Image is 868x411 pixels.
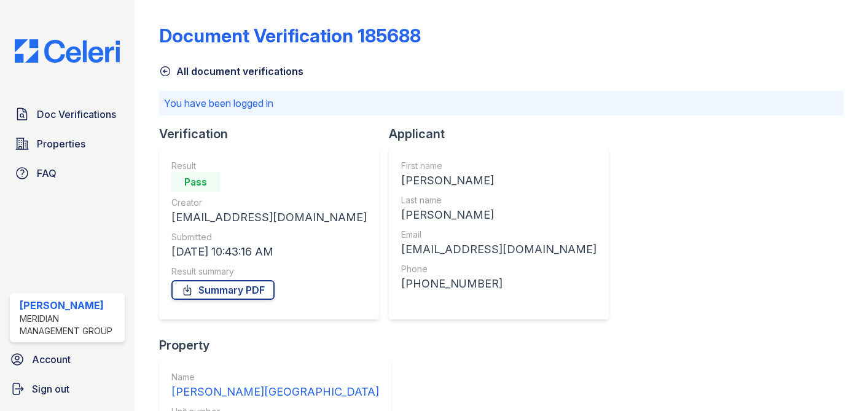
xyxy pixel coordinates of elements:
div: [PERSON_NAME] [401,206,596,224]
div: Property [159,337,401,354]
div: Email [401,229,596,241]
div: [PERSON_NAME] [401,172,596,189]
span: Sign out [32,382,69,396]
div: Applicant [389,125,619,143]
a: Account [5,347,130,372]
div: [EMAIL_ADDRESS][DOMAIN_NAME] [171,209,367,226]
a: All document verifications [159,64,303,79]
div: Submitted [171,231,367,243]
div: Pass [171,172,221,192]
div: Meridian Management Group [20,313,120,337]
div: Verification [159,125,389,143]
div: Result [171,160,367,172]
span: Doc Verifications [37,107,116,122]
div: First name [401,160,596,172]
div: Result summary [171,265,367,278]
a: FAQ [10,161,125,186]
div: Last name [401,194,596,206]
a: Properties [10,131,125,156]
span: Account [32,352,71,367]
div: Name [171,371,379,383]
div: [PERSON_NAME][GEOGRAPHIC_DATA] [171,383,379,401]
p: You have been logged in [164,96,839,111]
img: CE_Logo_Blue-a8612792a0a2168367f1c8372b55b34899dd931a85d93a1a3d3e32e68fde9ad4.png [5,39,130,63]
a: Sign out [5,377,130,401]
div: Document Verification 185688 [159,25,421,47]
iframe: chat widget [816,362,856,399]
div: [PERSON_NAME] [20,298,120,313]
a: Name [PERSON_NAME][GEOGRAPHIC_DATA] [171,371,379,401]
div: Creator [171,197,367,209]
a: Summary PDF [171,280,275,300]
span: Properties [37,136,85,151]
span: FAQ [37,166,57,181]
a: Doc Verifications [10,102,125,127]
div: [EMAIL_ADDRESS][DOMAIN_NAME] [401,241,596,258]
div: [DATE] 10:43:16 AM [171,243,367,260]
div: Phone [401,263,596,275]
div: [PHONE_NUMBER] [401,275,596,292]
